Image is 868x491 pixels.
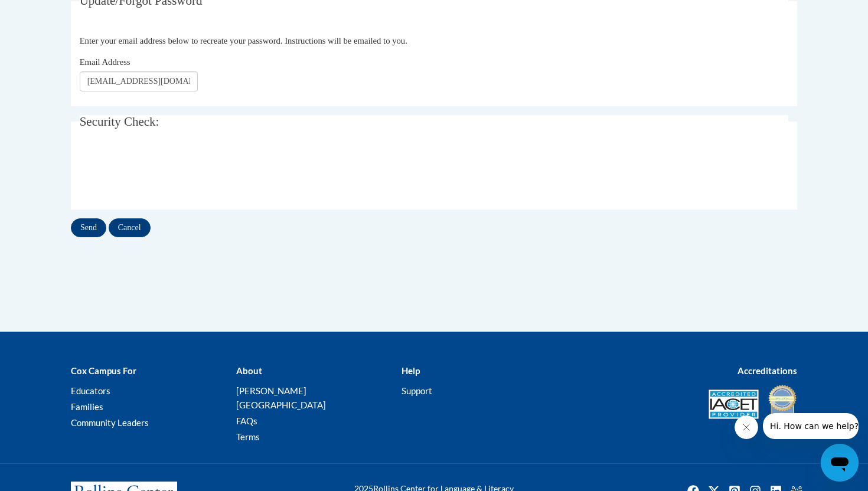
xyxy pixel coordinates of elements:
[402,365,420,376] b: Help
[821,444,859,482] iframe: Button to launch messaging window
[71,401,103,412] a: Families
[71,218,106,237] input: Send
[80,114,159,129] span: Security Check:
[738,365,797,376] b: Accreditations
[735,415,758,439] iframe: Close message
[109,218,151,237] input: Cancel
[236,431,260,442] a: Terms
[236,365,262,376] b: About
[709,389,759,419] img: Accredited IACET® Provider
[80,71,198,91] input: Email
[80,57,130,67] span: Email Address
[768,384,797,425] img: IDA® Accredited
[71,385,110,396] a: Educators
[71,365,136,376] b: Cox Campus For
[236,385,326,410] a: [PERSON_NAME][GEOGRAPHIC_DATA]
[80,36,407,45] span: Enter your email address below to recreate your password. Instructions will be emailed to you.
[236,415,257,426] a: FAQs
[402,385,432,396] a: Support
[80,149,259,195] iframe: reCAPTCHA
[763,413,859,439] iframe: Message from company
[71,417,149,428] a: Community Leaders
